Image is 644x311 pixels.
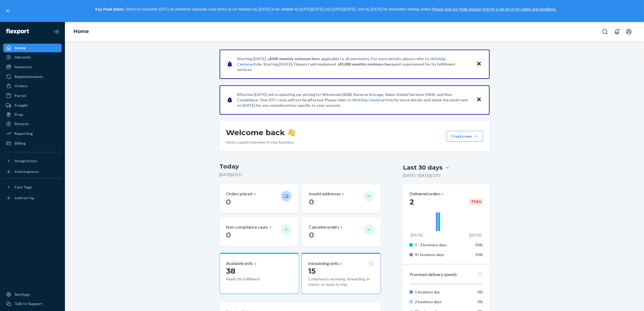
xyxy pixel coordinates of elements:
div: Last 30 days [403,163,442,172]
a: Home [74,28,89,34]
div: Inventory [15,64,32,70]
button: Available units38Ready for fulfillment [220,253,299,294]
a: Inventory [3,63,62,71]
span: 0% [478,290,483,294]
span: 0 [226,197,231,206]
button: Inbounding units151 shipments receiving, forwarding, in transit, or ready to ship [301,253,381,294]
h3: Today [220,162,381,171]
span: 0 [309,197,314,206]
button: Orders placed 0 [220,184,298,213]
div: Billing [15,141,26,146]
div: Talk to Support [15,301,43,306]
button: Open account menu [623,26,634,37]
button: Invalid addresses 0 [302,184,381,213]
button: Delivered orders [409,191,445,197]
button: Integrations [3,157,62,165]
a: Reporting [3,129,62,138]
p: Non-compliance cases [226,224,268,230]
p: 2 business days [415,299,468,304]
p: 1 business day [415,289,468,295]
button: Fast Tags [3,183,62,192]
a: Orders [3,82,62,90]
span: 38 [226,266,236,276]
button: Non-compliance cases 0 [220,218,298,247]
button: Close [475,60,483,68]
p: Starting [DATE], a is applicable to all merchants. For more details, please refer to this article... [237,56,471,72]
p: [DATE] [469,232,481,238]
a: Add Fast Tag [3,194,62,202]
p: Ready for fulfillment [226,276,276,282]
button: Close [475,96,483,104]
a: Inbounds [3,53,62,61]
a: Home [3,44,62,52]
div: Replenishments [15,74,43,79]
div: Home [15,45,25,51]
p: 1 - 3 business days [415,242,468,248]
button: Create new [447,131,483,142]
span: Chat [12,4,23,9]
span: $5,000 monthly minimum fee [340,62,390,66]
button: Talk to Support [3,299,62,308]
button: close, [5,8,10,14]
button: Canceled orders 0 [302,218,381,247]
a: Parcel [3,91,62,100]
span: 0% [478,299,483,304]
div: Settings [15,292,30,297]
a: Please visit our Peak Season Hub for a full list of key dates and deadlines. [432,7,557,11]
span: 50% [475,242,483,247]
p: Effective [DATE], we're updating our pricing for Wholesale (B2B), Reserve Storage, Value-Added Se... [237,92,471,108]
a: Help Center [237,56,446,66]
p: Canceled orders [309,224,339,230]
a: Prep [3,110,62,119]
p: Inbounding units [308,260,339,267]
p: 4+ business days [415,252,468,257]
p: Here’s a quick overview of your business [226,140,295,145]
a: Billing [3,139,62,148]
div: Integrations [15,158,37,164]
button: Open notifications [612,26,622,37]
span: 50% [475,252,483,257]
div: Parcel [15,93,26,98]
span: 0 [226,230,231,239]
button: Close Navigation [51,26,62,37]
div: Add Integration [15,169,39,174]
a: Add Integration [3,167,62,176]
ol: breadcrumbs [69,24,93,40]
p: Promised delivery speeds [409,271,457,278]
span: 2 [409,197,414,206]
span: 15 [308,266,316,276]
p: [DATE] [411,232,423,238]
div: -77.8 % [469,198,483,205]
div: Returns [15,121,29,127]
p: Available units [226,260,253,267]
p: [DATE] ( CDT ) [220,172,381,177]
a: Freight [3,101,62,110]
p: [DATE] - [DATE] ( CDT ) [403,173,440,178]
img: Flexport logo [6,29,29,34]
div: Fast Tags [15,184,32,190]
p: Invalid addresses [309,191,341,197]
span: $500 monthly minimum fee [270,56,318,61]
div: Add Fast Tag [15,196,34,200]
p: Orders placed [226,191,253,197]
div: Prep [15,112,23,117]
strong: Key Peak Dates [95,7,123,11]
button: Open Search Box [600,26,610,37]
div: Reporting [15,131,33,136]
img: hand-wave emoji [288,129,295,136]
div: Orders [15,83,28,89]
div: Freight [15,103,28,108]
p: 1 shipments receiving, forwarding, in transit, or ready to ship [308,276,374,287]
div: Inbounds [15,54,31,60]
a: Returns [3,119,62,128]
p: : Direct-to-consumer (DTC) eCommerce inbounds must arrive at our facilities by [DATE] to be sella... [13,5,639,14]
span: 0 [309,230,314,239]
a: Settings [3,290,62,299]
h1: Welcome back [226,128,295,137]
a: Help Center [359,98,381,102]
a: Replenishments [3,72,62,81]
